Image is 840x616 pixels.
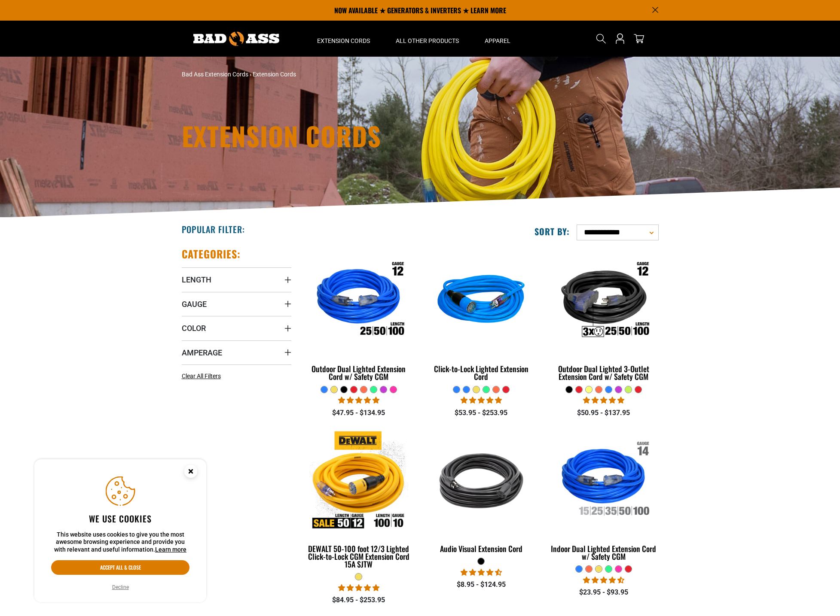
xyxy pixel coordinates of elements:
img: blue [427,252,535,350]
div: $23.95 - $93.95 [549,587,658,598]
div: Outdoor Dual Lighted Extension Cord w/ Safety CGM [304,365,414,380]
h2: Categories: [182,247,241,261]
summary: All Other Products [383,21,472,57]
aside: Cookie Consent [34,459,206,603]
span: Clear All Filters [182,373,221,379]
label: Sort by: [535,226,570,237]
summary: Color [182,316,291,340]
span: Color [182,323,206,333]
a: Learn more [155,546,186,553]
img: DEWALT 50-100 foot 12/3 Lighted Click-to-Lock CGM Extension Cord 15A SJTW [305,431,413,530]
div: Indoor Dual Lighted Extension Cord w/ Safety CGM [549,545,658,560]
h1: Extension Cords [182,123,495,149]
span: 4.70 stars [461,568,502,577]
a: black Audio Visual Extension Cord [426,427,536,558]
div: $47.95 - $134.95 [304,408,414,418]
span: 4.87 stars [461,396,502,404]
span: Extension Cords [253,71,296,78]
span: Apparel [485,37,510,45]
span: All Other Products [396,37,459,45]
p: This website uses cookies to give you the most awesome browsing experience and provide you with r... [51,531,189,554]
a: Outdoor Dual Lighted 3-Outlet Extension Cord w/ Safety CGM Outdoor Dual Lighted 3-Outlet Extensio... [549,247,658,385]
div: $50.95 - $137.95 [549,408,658,418]
span: Gauge [182,299,207,309]
div: DEWALT 50-100 foot 12/3 Lighted Click-to-Lock CGM Extension Cord 15A SJTW [304,545,414,568]
a: Indoor Dual Lighted Extension Cord w/ Safety CGM Indoor Dual Lighted Extension Cord w/ Safety CGM [549,427,658,565]
img: Outdoor Dual Lighted Extension Cord w/ Safety CGM [305,252,413,350]
a: Bad Ass Extension Cords [182,71,248,78]
img: Outdoor Dual Lighted 3-Outlet Extension Cord w/ Safety CGM [550,252,658,350]
h2: Popular Filter: [182,224,245,235]
button: Decline [110,583,131,592]
span: 4.40 stars [583,576,624,584]
span: 4.84 stars [338,584,379,592]
summary: Length [182,267,291,291]
summary: Search [594,32,608,46]
span: › [250,71,251,78]
h2: We use cookies [51,513,189,524]
div: Audio Visual Extension Cord [426,545,536,552]
div: $53.95 - $253.95 [426,408,536,418]
span: 4.80 stars [583,396,624,404]
summary: Gauge [182,292,291,316]
span: Extension Cords [317,37,370,45]
div: Click-to-Lock Lighted Extension Cord [426,365,536,380]
summary: Amperage [182,340,291,364]
button: Accept all & close [51,560,189,575]
summary: Extension Cords [304,21,383,57]
div: $8.95 - $124.95 [426,580,536,590]
nav: breadcrumbs [182,70,495,79]
span: 4.81 stars [338,396,379,404]
img: black [427,431,535,530]
summary: Apparel [472,21,523,57]
img: Indoor Dual Lighted Extension Cord w/ Safety CGM [550,431,658,530]
span: Length [182,275,211,285]
div: Outdoor Dual Lighted 3-Outlet Extension Cord w/ Safety CGM [549,365,658,380]
img: Bad Ass Extension Cords [193,32,279,46]
div: $84.95 - $253.95 [304,595,414,605]
a: Outdoor Dual Lighted Extension Cord w/ Safety CGM Outdoor Dual Lighted Extension Cord w/ Safety CGM [304,247,414,385]
a: blue Click-to-Lock Lighted Extension Cord [426,247,536,385]
a: DEWALT 50-100 foot 12/3 Lighted Click-to-Lock CGM Extension Cord 15A SJTW DEWALT 50-100 foot 12/3... [304,427,414,573]
span: Amperage [182,348,222,358]
a: Clear All Filters [182,372,224,381]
